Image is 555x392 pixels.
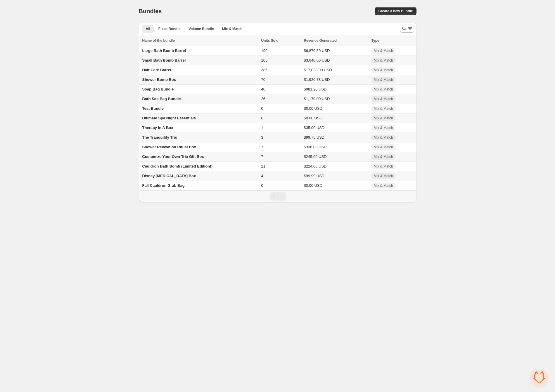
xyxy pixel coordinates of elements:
[304,38,337,43] span: Revenue Generated
[304,154,326,159] span: $245.00 USD
[222,27,243,31] span: Mix & Match
[304,58,330,62] span: $3,640.60 USD
[304,183,322,188] span: $0.00 USD
[261,135,263,140] span: 3
[374,58,393,63] span: Mix & Match
[374,68,393,72] span: Mix & Match
[142,97,181,101] span: Bath Salt Bag Bundle
[374,174,393,178] span: Mix & Match
[261,87,265,91] span: 40
[142,174,196,178] span: Disney [MEDICAL_DATA] Box
[146,27,150,31] span: All
[378,9,413,13] span: Create a new Bundle
[261,126,263,130] span: 1
[304,106,322,111] span: $0.00 USD
[139,8,162,15] h1: Bundles
[400,25,414,33] button: Search and filter results
[304,48,330,53] span: $6,870.50 USD
[371,38,413,43] div: Type
[304,145,326,149] span: $336.00 USD
[142,183,185,188] span: Fall Cauldron Grab Bag
[374,164,393,169] span: Mix & Match
[530,369,548,386] a: Open chat
[374,183,393,188] span: Mix & Match
[261,58,268,62] span: 105
[261,38,279,43] span: Units Sold
[142,38,258,43] div: Name of the bundle
[142,87,174,91] span: Soap Bag Bundle
[261,106,263,111] span: 0
[189,27,214,31] span: Volume Bundle
[304,174,324,178] span: $99.99 USD
[304,87,326,91] span: $981.20 USD
[304,68,332,72] span: $17,028.00 USD
[374,77,393,82] span: Mix & Match
[261,164,265,168] span: 21
[261,68,268,72] span: 385
[374,106,393,111] span: Mix & Match
[304,77,330,82] span: $1,920.78 USD
[304,97,330,101] span: $1,170.00 USD
[374,97,393,101] span: Mix & Match
[374,48,393,53] span: Mix & Match
[142,164,212,168] span: Cauldron Bath Bomb (Limited Edition!)
[142,58,186,62] span: Small Bath Bomb Barrel
[304,135,324,140] span: $99.75 USD
[261,48,268,53] span: 199
[139,190,416,202] nav: Pagination
[375,7,416,15] button: Create a new Bundle
[261,145,263,149] span: 7
[142,135,177,140] span: The Tranquility Trio
[374,135,393,140] span: Mix & Match
[142,154,204,159] span: Customize Your Own Trio Gift Box
[142,116,196,120] span: Ultimate Spa Night Essentials
[142,48,186,53] span: Large Bath Bomb Barrel
[261,174,263,178] span: 4
[261,38,284,43] button: Units Sold
[374,145,393,149] span: Mix & Match
[304,116,322,120] span: $0.00 USD
[142,68,171,72] span: Hair Care Barrel
[261,183,263,188] span: 0
[142,126,173,130] span: Therapy In A Box
[261,116,263,120] span: 0
[374,87,393,92] span: Mix & Match
[374,126,393,130] span: Mix & Match
[304,38,343,43] button: Revenue Generated
[261,97,265,101] span: 26
[158,27,180,31] span: Fixed Bundle
[304,164,326,168] span: $224.00 USD
[142,145,196,149] span: Shower Relaxation Ritual Box
[261,77,265,82] span: 70
[142,106,164,111] span: Test Bundle
[304,126,324,130] span: $35.00 USD
[261,154,263,159] span: 7
[142,77,176,82] span: Shower Bomb Box
[374,154,393,159] span: Mix & Match
[374,116,393,121] span: Mix & Match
